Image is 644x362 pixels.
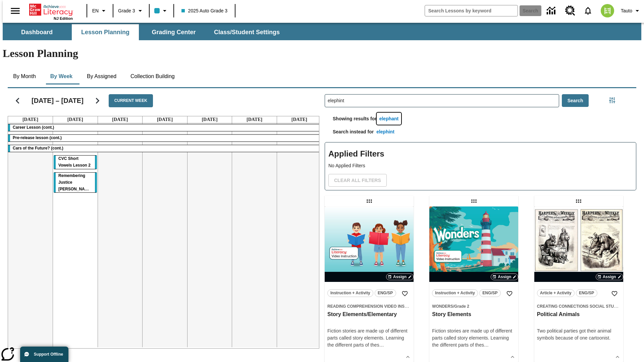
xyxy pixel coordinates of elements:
span: NJ Edition [54,16,73,20]
button: Previous [9,92,26,109]
h1: Lesson Planning [3,47,641,60]
p: Search instead for [325,128,374,139]
span: Tauto [621,7,632,14]
span: Career Lesson (cont.) [13,125,54,130]
a: Notifications [579,2,597,19]
button: Search [562,94,589,107]
button: Open side menu [5,1,25,21]
span: s [482,342,484,348]
button: Show Details [507,352,518,362]
span: s [377,342,379,348]
span: 2025 Auto Grade 3 [181,7,228,14]
button: Filters Side menu [605,94,619,107]
span: Assign [603,274,616,280]
button: ENG/SP [375,289,396,297]
button: Grading Center [140,24,207,40]
span: Remembering Justice O'Connor [58,173,92,191]
div: Applied Filters [325,142,636,190]
span: Assign [393,274,407,280]
button: Next [89,92,106,109]
div: Career Lesson (cont.) [8,124,322,131]
div: Draggable lesson: Story Elements [469,196,479,206]
button: Class color is light blue. Change class color [152,5,171,17]
div: Fiction stories are made up of different parts called story elements. Learning the different part... [432,327,516,349]
button: Dashboard [3,24,70,40]
button: Support Offline [20,347,68,362]
span: Topic: Creating Connections Social Studies/US History I [537,303,621,310]
img: avatar image [601,4,614,17]
a: Data Center [543,2,561,20]
div: Two political parties got their animal symbols because of one cartoonist. [537,327,621,342]
span: CVC Short Vowels Lesson 2 [58,156,91,168]
span: … [484,342,489,348]
span: Reading Comprehension Video Instruction [327,304,425,309]
span: Article + Activity [540,290,572,297]
span: / [453,304,454,309]
button: ENG/SP [479,289,501,297]
span: Cars of the Future? (cont.) [13,146,63,150]
button: Add to Favorites [503,288,516,300]
span: Instruction + Activity [330,290,370,297]
button: By Week [45,68,78,84]
button: Instruction + Activity [327,289,373,297]
span: ENG/SP [482,290,497,297]
span: Topic: Reading Comprehension Video Instruction/null [327,303,411,310]
span: Instruction + Activity [435,290,475,297]
a: September 22, 2025 [21,116,40,123]
a: September 26, 2025 [200,116,219,123]
span: Grade 3 [118,7,135,14]
p: Showing results for [325,115,377,126]
button: ENG/SP [576,289,597,297]
span: Lesson Planning [81,28,129,36]
button: Add to Favorites [608,288,621,300]
a: September 27, 2025 [245,116,264,123]
div: CVC Short Vowels Lesson 2 [54,156,97,169]
button: Show Details [612,352,623,362]
div: Remembering Justice O'Connor [54,173,97,193]
button: Assign Choose Dates [491,274,518,280]
span: ENG/SP [579,290,594,297]
button: elephant [377,113,401,125]
button: Assign Choose Dates [386,274,414,280]
button: Collection Building [125,68,180,84]
div: Draggable lesson: Political Animals [573,196,584,206]
p: No Applied Filters [328,162,633,169]
div: Pre-release lesson (cont.) [8,135,322,141]
span: Wonders [432,304,453,309]
button: Language: EN, Select a language [89,5,111,17]
h2: Applied Filters [328,146,633,162]
span: … [379,342,384,348]
div: Home [29,2,73,20]
div: SubNavbar [3,24,286,40]
button: Profile/Settings [618,5,644,17]
button: Select a new avatar [597,2,618,19]
h3: Political Animals [537,311,621,318]
span: Grading Center [152,28,196,36]
div: SubNavbar [3,23,641,40]
button: Article + Activity [537,289,575,297]
a: Home [29,3,73,16]
h2: [DATE] – [DATE] [32,97,84,105]
span: Dashboard [21,28,53,36]
button: Grade: Grade 3, Select a grade [115,5,147,17]
span: Creating Connections Social Studies [537,304,624,309]
div: Fiction stories are made up of different parts called story elements. Learning the different part... [327,327,411,349]
span: Support Offline [34,352,63,357]
span: Grade 2 [454,304,469,309]
input: Search Lessons By Keyword [325,95,559,107]
span: Class/Student Settings [214,28,280,36]
button: Instruction + Activity [432,289,478,297]
a: Resource Center, Will open in new tab [561,2,579,20]
span: ENG/SP [378,290,393,297]
a: September 23, 2025 [66,116,85,123]
a: September 28, 2025 [290,116,309,123]
button: Add to Favorites [399,288,411,300]
button: elephint [374,126,397,138]
a: September 25, 2025 [156,116,174,123]
div: Draggable lesson: Story Elements/Elementary [364,196,375,206]
span: Pre-release lesson (cont.) [13,135,62,140]
button: Show Details [403,352,413,362]
h3: Story Elements/Elementary [327,311,411,318]
button: Assign Choose Dates [596,274,623,280]
div: Cars of the Future? (cont.) [8,145,322,152]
